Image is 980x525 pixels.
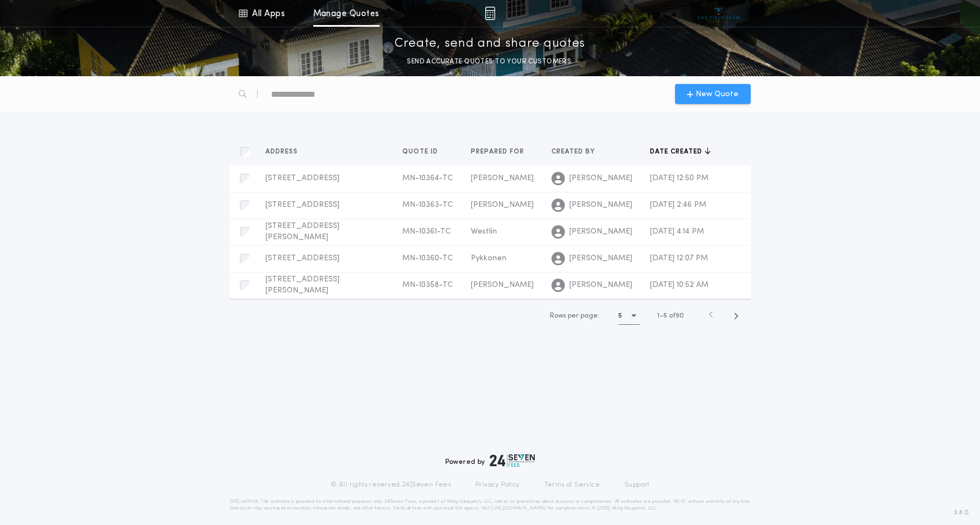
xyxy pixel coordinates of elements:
[402,201,453,209] span: MN-10363-TC
[624,481,649,489] a: Support
[669,311,684,321] span: of 90
[650,227,704,236] span: [DATE] 4:14 PM
[230,498,751,512] p: DISCLAIMER: This estimate is provided for informational purposes only. 24|Seven Fees, a product o...
[402,281,453,289] span: MN-10358-TC
[490,454,535,467] img: logo
[402,146,446,157] button: Quote ID
[445,454,535,467] div: Powered by
[485,7,495,20] img: img
[569,280,632,291] span: [PERSON_NAME]
[471,281,534,289] span: [PERSON_NAME]
[551,146,603,157] button: Created by
[265,275,339,295] span: [STREET_ADDRESS][PERSON_NAME]
[402,254,453,262] span: MN-10360-TC
[569,226,632,237] span: [PERSON_NAME]
[650,201,706,209] span: [DATE] 2:46 PM
[696,88,738,100] span: New Quote
[663,313,667,319] span: 5
[544,481,600,489] a: Terms of Service
[650,146,711,157] button: Date created
[402,174,453,182] span: MN-10364-TC
[657,313,659,319] span: 1
[954,508,969,518] span: 3.8.0
[569,253,632,264] span: [PERSON_NAME]
[265,146,306,157] button: Address
[402,227,451,236] span: MN-10361-TC
[551,147,597,156] span: Created by
[265,174,339,182] span: [STREET_ADDRESS]
[471,174,534,182] span: [PERSON_NAME]
[650,147,705,156] span: Date created
[475,481,520,489] a: Privacy Policy
[265,147,300,156] span: Address
[407,56,573,67] p: SEND ACCURATE QUOTES TO YOUR CUSTOMERS.
[471,227,497,236] span: Westlin
[698,8,740,19] img: vs-icon
[650,281,708,289] span: [DATE] 10:52 AM
[471,201,534,209] span: [PERSON_NAME]
[471,254,506,262] span: Pykkonen
[569,173,632,184] span: [PERSON_NAME]
[618,307,640,325] button: 5
[265,222,339,241] span: [STREET_ADDRESS][PERSON_NAME]
[650,174,708,182] span: [DATE] 12:50 PM
[402,147,440,156] span: Quote ID
[265,254,339,262] span: [STREET_ADDRESS]
[550,313,599,319] span: Rows per page:
[471,147,526,156] span: Prepared for
[650,254,708,262] span: [DATE] 12:07 PM
[491,506,546,511] a: [URL][DOMAIN_NAME]
[331,481,451,489] p: © All rights reserved. 24|Seven Fees
[675,84,751,104] button: New Quote
[265,201,339,209] span: [STREET_ADDRESS]
[395,35,585,53] p: Create, send and share quotes
[569,200,632,211] span: [PERSON_NAME]
[618,310,622,321] h1: 5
